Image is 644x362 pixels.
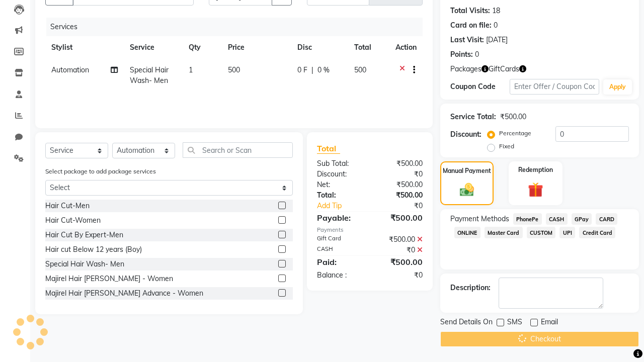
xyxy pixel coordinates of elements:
[494,20,498,31] div: 0
[317,65,330,75] span: 0 %
[130,65,169,85] span: Special Hair Wash- Men
[596,213,617,225] span: CARD
[370,256,430,268] div: ₹500.00
[450,214,509,224] span: Payment Methods
[354,65,366,74] span: 500
[45,274,173,284] div: Majirel Hair [PERSON_NAME] - Women
[189,65,193,74] span: 1
[603,79,632,95] button: Apply
[45,215,101,226] div: Hair Cut-Women
[450,49,473,60] div: Points:
[454,227,480,238] span: ONLINE
[523,180,548,200] img: _gift.svg
[450,64,481,74] span: Packages
[450,81,510,92] div: Coupon Code
[507,317,522,329] span: SMS
[291,36,348,59] th: Disc
[309,212,370,224] div: Payable:
[492,6,500,16] div: 18
[228,65,240,74] span: 500
[51,65,89,74] span: Automation
[45,259,124,269] div: Special Hair Wash- Men
[45,230,123,240] div: Hair Cut By Expert-Men
[309,256,370,268] div: Paid:
[46,18,430,36] div: Services
[389,36,423,59] th: Action
[450,129,481,140] div: Discount:
[370,245,430,255] div: ₹0
[309,179,370,190] div: Net:
[222,36,291,59] th: Price
[500,112,526,122] div: ₹500.00
[443,166,491,175] label: Manual Payment
[124,36,183,59] th: Service
[370,212,430,224] div: ₹500.00
[370,234,430,245] div: ₹500.00
[489,64,519,74] span: GiftCards
[370,270,430,281] div: ₹0
[348,36,389,59] th: Total
[45,167,156,176] label: Select package to add package services
[440,317,493,329] span: Send Details On
[510,79,599,95] input: Enter Offer / Coupon Code
[579,227,615,238] span: Credit Card
[450,6,490,16] div: Total Visits:
[546,213,568,225] span: CASH
[317,143,340,154] span: Total
[370,179,430,190] div: ₹500.00
[450,283,491,293] div: Description:
[309,190,370,201] div: Total:
[486,35,508,45] div: [DATE]
[183,142,293,158] input: Search or Scan
[309,245,370,255] div: CASH
[45,244,142,255] div: Hair cut Below 12 years (Boy)
[450,20,492,31] div: Card on file:
[370,158,430,169] div: ₹500.00
[309,234,370,245] div: Gift Card
[317,226,423,234] div: Payments
[370,190,430,201] div: ₹500.00
[499,142,514,151] label: Fixed
[309,270,370,281] div: Balance :
[183,36,222,59] th: Qty
[309,201,380,211] a: Add Tip
[518,165,553,174] label: Redemption
[475,49,479,60] div: 0
[572,213,592,225] span: GPay
[380,201,430,211] div: ₹0
[559,227,575,238] span: UPI
[370,169,430,179] div: ₹0
[513,213,542,225] span: PhonePe
[450,112,496,122] div: Service Total:
[45,36,124,59] th: Stylist
[309,158,370,169] div: Sub Total:
[499,129,531,138] label: Percentage
[527,227,556,238] span: CUSTOM
[309,169,370,179] div: Discount:
[297,65,307,75] span: 0 F
[541,317,558,329] span: Email
[450,35,484,45] div: Last Visit:
[45,288,203,299] div: Majirel Hair [PERSON_NAME] Advance - Women
[485,227,523,238] span: Master Card
[455,182,479,198] img: _cash.svg
[45,201,90,211] div: Hair Cut-Men
[311,65,313,75] span: |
